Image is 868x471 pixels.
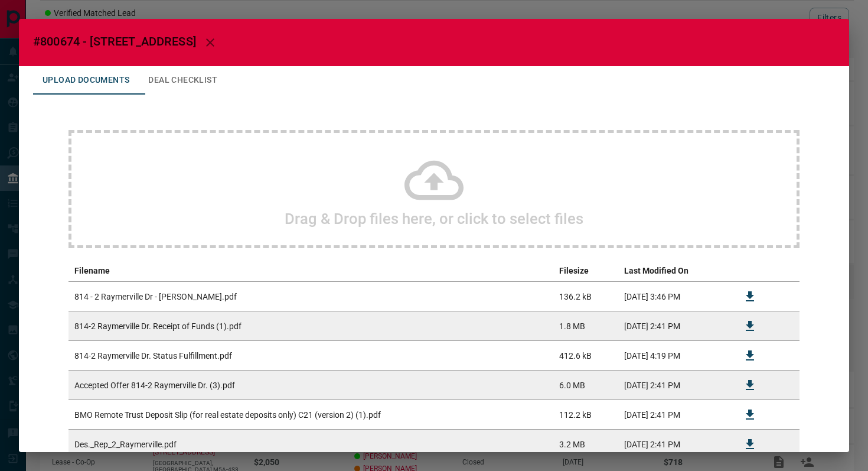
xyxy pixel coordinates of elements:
[553,282,618,311] td: 136.2 kB
[618,371,730,400] td: [DATE] 2:41 PM
[33,66,139,95] button: Upload Documents
[618,341,730,371] td: [DATE] 4:19 PM
[618,400,730,430] td: [DATE] 2:41 PM
[553,341,618,371] td: 412.6 kB
[618,311,730,341] td: [DATE] 2:41 PM
[618,282,730,311] td: [DATE] 3:46 PM
[68,341,553,371] td: 814-2 Raymerville Dr. Status Fulfillment.pdf
[770,260,800,282] th: delete file action column
[553,311,618,341] td: 1.8 MB
[68,430,553,459] td: Des._Rep_2_Raymerville.pdf
[730,260,770,282] th: download action column
[68,311,553,341] td: 814-2 Raymerville Dr. Receipt of Funds (1).pdf
[736,430,764,459] button: Download
[553,371,618,400] td: 6.0 MB
[68,130,800,248] div: Drag & Drop files here, or click to select files
[553,260,618,282] th: Filesize
[553,400,618,430] td: 112.2 kB
[33,34,196,48] span: #800674 - [STREET_ADDRESS]
[618,260,730,282] th: Last Modified On
[68,260,553,282] th: Filename
[736,282,764,311] button: Download
[736,401,764,429] button: Download
[68,371,553,400] td: Accepted Offer 814-2 Raymerville Dr. (3).pdf
[139,66,227,95] button: Deal Checklist
[553,430,618,459] td: 3.2 MB
[736,312,764,340] button: Download
[285,210,583,228] h2: Drag & Drop files here, or click to select files
[736,371,764,399] button: Download
[68,282,553,311] td: 814 - 2 Raymerville Dr - [PERSON_NAME].pdf
[736,342,764,370] button: Download
[618,430,730,459] td: [DATE] 2:41 PM
[68,400,553,430] td: BMO Remote Trust Deposit Slip (for real estate deposits only) C21 (version 2) (1).pdf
